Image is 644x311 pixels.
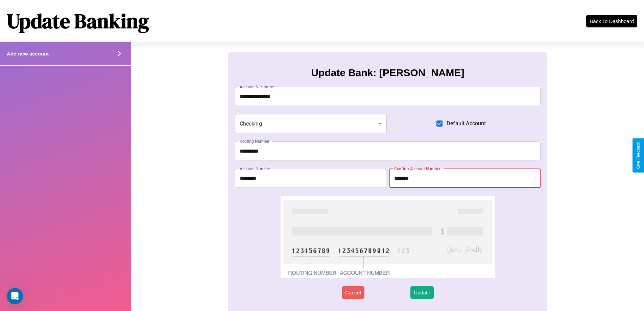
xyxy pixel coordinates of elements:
div: Give Feedback [636,142,641,169]
label: Account Number [240,166,270,172]
label: Confirm Account Number [394,166,440,172]
iframe: Intercom live chat [7,288,23,304]
button: Update [410,286,433,299]
h1: Update Banking [7,7,149,35]
label: Account Nickname [240,84,274,90]
img: check [281,196,495,278]
div: Checking [235,114,387,133]
button: Cancel [342,286,364,299]
h3: Update Bank: [PERSON_NAME] [311,67,464,79]
label: Routing Number [240,138,269,144]
span: Default Account [447,119,486,128]
h4: Add new account [7,51,49,57]
button: Back To Dashboard [586,15,637,27]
